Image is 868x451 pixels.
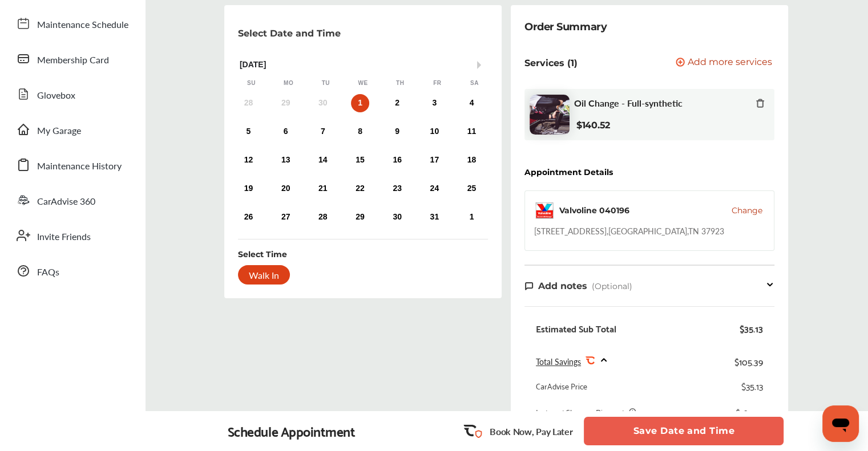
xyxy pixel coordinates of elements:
a: CarAdvise 360 [10,185,134,215]
div: Walk In [238,265,290,285]
a: Add more services [676,58,774,68]
div: Choose Sunday, October 5th, 2025 [239,123,257,141]
div: Mo [283,79,294,87]
div: Choose Wednesday, October 1st, 2025 [351,94,369,112]
div: [DATE] [233,60,493,70]
div: Choose Friday, October 17th, 2025 [425,151,443,169]
div: $35.13 [741,380,763,392]
p: Select Date and Time [238,28,341,39]
div: Fr [431,79,443,87]
div: Th [394,79,406,87]
div: Schedule Appointment [228,423,356,439]
span: Glovebox [37,88,75,103]
span: Invite Friends [37,230,91,245]
div: Choose Friday, October 10th, 2025 [425,123,443,141]
div: Not available Tuesday, September 30th, 2025 [314,94,332,112]
div: Choose Wednesday, October 22nd, 2025 [351,180,369,198]
div: Choose Thursday, October 9th, 2025 [388,123,406,141]
div: Estimated Sub Total [536,323,616,334]
div: Choose Tuesday, October 21st, 2025 [314,180,332,198]
div: Choose Monday, October 6th, 2025 [277,123,295,141]
div: Tu [320,79,332,87]
div: Choose Saturday, October 18th, 2025 [462,151,481,169]
span: CarAdvise 360 [37,194,95,209]
div: Choose Sunday, October 19th, 2025 [239,180,257,198]
button: Next Month [477,61,485,69]
div: We [357,79,369,87]
div: [STREET_ADDRESS] , [GEOGRAPHIC_DATA] , TN 37923 [534,225,724,237]
span: Total Savings [536,356,581,367]
b: $140.52 [576,120,610,131]
span: Membership Card [37,53,109,68]
p: Services (1) [524,58,578,68]
div: Choose Friday, October 31st, 2025 [425,208,443,226]
div: Choose Tuesday, October 28th, 2025 [314,208,332,226]
div: Choose Friday, October 24th, 2025 [425,180,443,198]
div: Choose Saturday, October 25th, 2025 [462,180,481,198]
div: Su [245,79,257,87]
div: $35.13 [740,323,763,334]
div: Instacart Shopper Discount [536,407,624,418]
div: Choose Friday, October 3rd, 2025 [425,94,443,112]
div: Choose Wednesday, October 15th, 2025 [351,151,369,169]
div: Choose Saturday, October 11th, 2025 [462,123,481,141]
img: logo-valvoline.png [534,200,555,221]
a: Glovebox [10,79,134,109]
div: Not available Monday, September 29th, 2025 [277,94,295,112]
div: Choose Saturday, November 1st, 2025 [462,208,481,226]
button: Add more services [676,58,772,68]
span: FAQs [37,265,59,280]
button: Save Date and Time [584,417,784,445]
span: My Garage [37,124,81,139]
p: Book Now, Pay Later [490,425,572,438]
div: Choose Wednesday, October 8th, 2025 [351,123,369,141]
span: Maintenance History [37,159,122,174]
div: Choose Monday, October 27th, 2025 [277,208,295,226]
span: Oil Change - Full-synthetic [574,97,683,108]
div: $105.39 [734,354,763,369]
div: Not available Sunday, September 28th, 2025 [239,94,257,112]
span: Add more services [688,58,772,68]
div: Choose Thursday, October 2nd, 2025 [388,94,406,112]
a: My Garage [10,115,134,144]
a: Maintenance History [10,150,134,180]
button: Change [732,205,762,216]
div: Valvoline 040196 [559,205,629,216]
div: Choose Thursday, October 16th, 2025 [388,151,406,169]
div: Choose Saturday, October 4th, 2025 [462,94,481,112]
a: FAQs [10,256,134,286]
iframe: Button to launch messaging window [822,405,859,442]
div: $105.39 [736,407,763,418]
div: Choose Monday, October 20th, 2025 [277,180,295,198]
div: month 2025-10 [230,92,490,229]
div: Choose Tuesday, October 7th, 2025 [314,123,332,141]
img: oil-change-thumb.jpg [530,95,570,135]
span: Maintenance Schedule [37,18,128,32]
div: Order Summary [524,19,607,35]
div: Appointment Details [524,168,613,177]
img: note-icon.db9493fa.svg [524,281,534,291]
div: Choose Monday, October 13th, 2025 [277,151,295,169]
div: Choose Thursday, October 23rd, 2025 [388,180,406,198]
a: Maintenance Schedule [10,9,134,38]
div: CarAdvise Price [536,380,587,392]
div: Choose Sunday, October 26th, 2025 [239,208,257,226]
span: Add notes [538,281,587,291]
div: Choose Sunday, October 12th, 2025 [239,151,257,169]
span: (Optional) [592,281,632,291]
div: Choose Tuesday, October 14th, 2025 [314,151,332,169]
div: Sa [469,79,480,87]
a: Membership Card [10,44,134,74]
div: Select Time [238,249,287,260]
a: Invite Friends [10,221,134,250]
div: Choose Wednesday, October 29th, 2025 [351,208,369,226]
div: Choose Thursday, October 30th, 2025 [388,208,406,226]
